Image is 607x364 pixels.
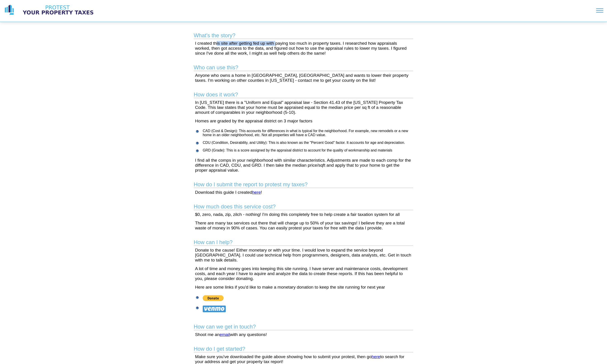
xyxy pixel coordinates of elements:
p: Download this guide I created ! [195,190,412,195]
a: here [252,190,261,195]
li: CAD (Cost & Design): This accounts for differences in what is typical for the neighborhood. For e... [203,129,416,137]
a: email [220,332,230,337]
p: Anyone who owns a home in [GEOGRAPHIC_DATA], [GEOGRAPHIC_DATA] and wants to lower their property ... [195,73,412,83]
h2: How can I help? [194,239,413,246]
p: Shoot me an with any questions! [195,332,412,337]
img: logo text [19,4,98,16]
img: PayPal - The safer, easier way to pay online! [203,295,224,301]
img: logo [4,4,15,16]
h2: How do I get started? [194,346,413,352]
p: A lot of time and money goes into keeping this site running. I have server and maintenance costs,... [195,266,412,281]
li: CDU (Condition, Desirability, and Utility): This is also known as the "Percent Good" factor. It a... [203,141,416,145]
p: Homes are graded by the appraisal district on 3 major factors [195,119,412,124]
h2: Who can use this? [194,64,413,71]
p: There are many tax services out there that will charge up to 50% of your tax savings! I believe t... [195,221,412,231]
h2: How can we get in touch? [194,324,413,330]
p: Here are some links if you'd like to make a monetary donation to keep the site running for next year [195,285,412,290]
a: logo logo text [4,4,98,16]
p: I created this site after getting fed up with paying too much in property taxes. I researched how... [195,41,412,56]
p: I find all the comps in your neighborhood with similar characteristics. Adjustments are made to e... [195,158,412,173]
h2: How does it work? [194,91,413,98]
h2: How do I submit the report to protest my taxes? [194,181,413,188]
img: Donate with Venmo [203,306,226,312]
h2: How much does this service cost? [194,203,413,210]
p: $0, zero, nada, zip, zilch - nothing! I'm doing this completely free to help create a fair taxati... [195,212,412,217]
p: Donate to the cause! Either monetary or with your time. I would love to expand the service beyond... [195,248,412,263]
p: In [US_STATE] there is a "Uniform and Equal" appraisal law - Section 41.43 of the [US_STATE] Prop... [195,100,412,115]
li: GRD (Grade): This is a score assigned by the appraisal district to account for the quality of wor... [203,148,416,152]
a: here [372,354,380,359]
h2: What's the story? [194,32,413,39]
